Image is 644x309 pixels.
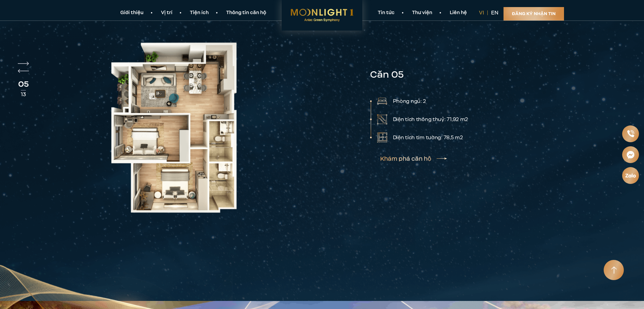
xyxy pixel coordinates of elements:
[369,9,403,16] a: Tin tức
[625,172,637,179] img: Zalo icon
[479,9,484,16] a: vi
[18,62,29,66] div: Next slide
[441,9,476,16] a: Liên hệ
[403,9,441,16] a: Thư viện
[627,129,635,138] img: Phone icon
[181,9,217,16] a: Tiện ích
[152,9,181,16] a: Vị trí
[21,90,26,99] div: 13
[504,7,564,21] a: Đăng ký nhận tin
[491,9,498,16] a: en
[18,78,29,90] div: 05
[18,69,29,73] div: Previous slide
[611,266,617,274] img: Arrow icon
[112,9,152,16] a: Giới thiệu
[626,150,635,159] img: Messenger icon
[217,9,275,16] a: Thông tin căn hộ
